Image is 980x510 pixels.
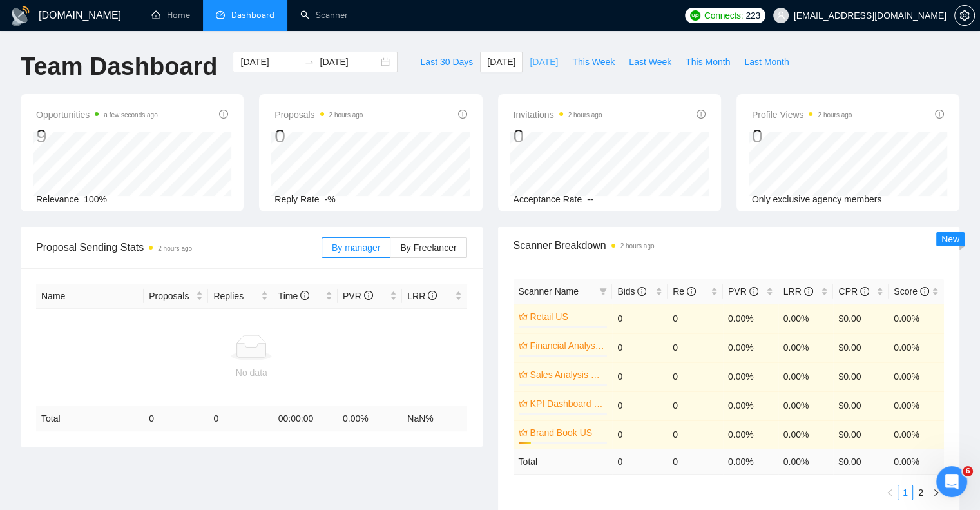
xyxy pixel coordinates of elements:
a: KPI Dashboard US [530,397,605,411]
span: right [932,489,940,496]
img: upwork-logo.png [690,10,700,21]
a: 1 [898,485,912,500]
time: 2 hours ago [158,245,192,252]
td: 0 [144,406,208,431]
td: 0.00% [889,420,944,449]
td: 0 [668,362,723,391]
span: 223 [745,8,760,23]
td: 0.00 % [338,406,402,431]
span: Bids [617,286,646,297]
td: 0.00% [778,420,834,449]
a: homeHome [151,10,190,21]
button: right [928,485,944,500]
span: Last 30 Days [420,55,473,69]
td: 0.00% [778,304,834,333]
li: 1 [898,485,913,500]
td: $ 0.00 [833,449,889,474]
td: $0.00 [833,391,889,420]
span: to [304,57,314,67]
td: $0.00 [833,304,889,333]
li: Next Page [928,485,944,500]
span: -% [325,194,336,204]
span: setting [955,10,974,21]
td: 0.00% [778,362,834,391]
td: 0.00% [778,391,834,420]
span: filter [599,288,607,295]
a: Brand Book US [530,426,605,440]
td: 0 [208,406,273,431]
time: 2 hours ago [568,112,602,119]
span: Profile Views [752,107,852,123]
span: PVR [728,286,758,297]
span: Score [894,286,928,297]
span: crown [519,341,528,350]
span: Replies [213,289,258,303]
span: crown [519,370,528,379]
span: Dashboard [231,10,274,21]
td: 00:00:00 [273,406,338,431]
span: Proposal Sending Stats [36,239,322,255]
input: Start date [240,55,299,69]
li: Previous Page [882,485,898,500]
button: Last Month [737,52,796,72]
span: LRR [783,286,813,297]
time: 2 hours ago [818,112,852,119]
div: 0 [274,124,363,148]
td: 0 [612,391,668,420]
span: 100% [84,194,107,204]
time: a few seconds ago [104,112,157,119]
span: CPR [838,286,869,297]
td: 0.00% [723,420,778,449]
td: 0 [668,333,723,362]
span: This Week [572,55,615,69]
span: LRR [407,291,437,301]
span: [DATE] [530,55,558,69]
iframe: Intercom live chat [936,466,967,497]
span: filter [597,282,610,301]
span: user [776,11,785,20]
td: 0 [612,420,668,449]
span: info-circle [428,291,437,300]
li: 2 [913,485,928,500]
td: 0 [668,391,723,420]
button: [DATE] [480,52,523,72]
span: Proposals [149,289,193,303]
span: Last Week [629,55,671,69]
div: 0 [752,124,852,148]
button: Last Week [622,52,678,72]
td: $0.00 [833,362,889,391]
time: 2 hours ago [329,112,363,119]
span: info-circle [364,291,373,300]
a: setting [954,10,975,21]
a: Financial Analysis Global [530,338,605,353]
button: [DATE] [523,52,565,72]
span: -- [587,194,593,204]
span: info-circle [300,291,309,300]
td: 0 [668,304,723,333]
span: This Month [686,55,730,69]
td: 0.00% [889,333,944,362]
button: This Month [678,52,737,72]
span: left [886,489,894,496]
span: crown [519,428,528,437]
span: Scanner Name [519,286,579,297]
td: Total [36,406,144,431]
td: 0 [612,304,668,333]
td: 0.00% [778,333,834,362]
td: 0 [612,362,668,391]
a: searchScanner [300,10,348,21]
span: Time [278,291,309,301]
td: $0.00 [833,333,889,362]
td: 0.00% [723,391,778,420]
button: This Week [565,52,622,72]
button: left [882,485,898,500]
span: info-circle [637,287,646,296]
a: Sales Analysis Global [530,368,605,382]
td: 0.00% [889,304,944,333]
h1: Team Dashboard [21,52,217,82]
span: swap-right [304,57,314,67]
td: 0.00% [723,304,778,333]
span: crown [519,312,528,321]
td: 0.00% [723,362,778,391]
span: Last Month [744,55,789,69]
